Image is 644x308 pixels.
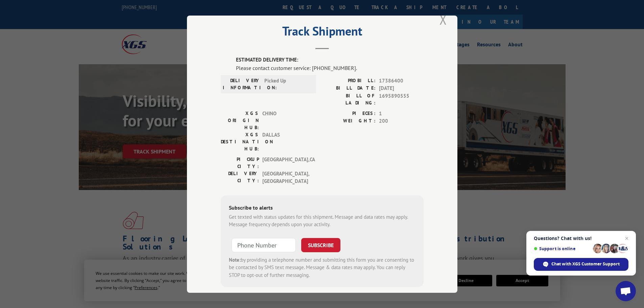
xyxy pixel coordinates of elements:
div: Subscribe to alerts [229,203,415,213]
label: BILL OF LADING: [322,92,376,106]
span: 1695890555 [379,92,424,106]
span: [GEOGRAPHIC_DATA] , CA [262,156,308,170]
input: Phone Number [232,238,296,252]
label: XGS ORIGIN HUB: [221,110,259,131]
span: Chat with XGS Customer Support [534,258,628,271]
span: Support is online [534,246,591,251]
div: by providing a telephone number and submitting this form you are consenting to be contacted by SM... [229,256,415,279]
span: 1 [379,110,424,117]
label: PROBILL: [322,77,376,85]
label: WEIGHT: [322,117,376,125]
span: [GEOGRAPHIC_DATA] , [GEOGRAPHIC_DATA] [262,170,308,185]
label: BILL DATE: [322,85,376,92]
span: CHINO [262,110,308,131]
label: ESTIMATED DELIVERY TIME: [236,56,424,64]
a: Open chat [616,281,636,301]
label: XGS DESTINATION HUB: [221,131,259,152]
span: Chat with XGS Customer Support [551,261,620,267]
label: DELIVERY CITY: [221,170,259,185]
span: Picked Up [264,77,310,91]
span: [DATE] [379,85,424,92]
span: Questions? Chat with us! [534,236,628,241]
button: SUBSCRIBE [301,238,340,252]
div: Get texted with status updates for this shipment. Message and data rates may apply. Message frequ... [229,213,415,228]
label: PICKUP CITY: [221,156,259,170]
label: PIECES: [322,110,376,117]
span: 200 [379,117,424,125]
label: DELIVERY INFORMATION: [223,77,261,91]
span: 17386400 [379,77,424,85]
h2: Track Shipment [221,26,424,39]
span: DALLAS [262,131,308,152]
button: Close modal [437,10,449,29]
strong: Note: [229,256,241,263]
div: Please contact customer service: [PHONE_NUMBER]. [236,64,424,72]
